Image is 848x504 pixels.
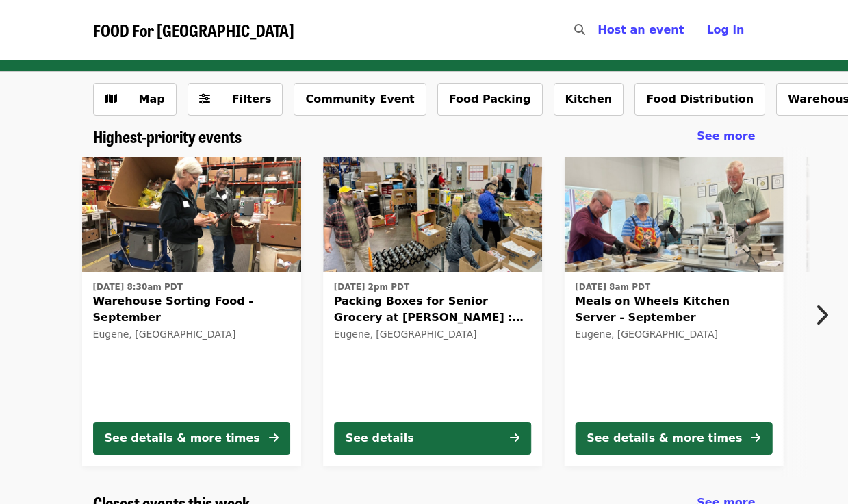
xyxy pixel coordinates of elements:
[598,23,684,36] a: Host an event
[575,281,650,293] time: [DATE] 8am PDT
[587,430,742,446] div: See details & more times
[346,430,414,446] div: See details
[575,329,772,340] div: Eugene, [GEOGRAPHIC_DATA]
[751,431,760,444] i: arrow-right icon
[93,18,294,42] span: FOOD For [GEOGRAPHIC_DATA]
[188,83,283,116] button: Filters (0 selected)
[232,92,272,105] span: Filters
[510,431,519,444] i: arrow-right icon
[199,92,210,105] i: sliders-h icon
[437,83,543,116] button: Food Packing
[564,157,783,466] a: See details for "Meals on Wheels Kitchen Server - September"
[82,127,767,147] div: Highest-priority events
[697,129,755,142] span: See more
[334,329,531,340] div: Eugene, [GEOGRAPHIC_DATA]
[93,21,294,40] a: FOOD For [GEOGRAPHIC_DATA]
[593,14,604,47] input: Search
[706,23,744,36] span: Log in
[105,430,260,446] div: See details & more times
[323,157,542,466] a: See details for "Packing Boxes for Senior Grocery at Bailey Hill : September"
[139,92,165,105] span: Map
[294,83,426,116] button: Community Event
[554,83,624,116] button: Kitchen
[575,422,772,455] button: See details & more times
[269,431,279,444] i: arrow-right icon
[814,302,828,328] i: chevron-right icon
[93,293,290,326] span: Warehouse Sorting Food - September
[334,293,531,326] span: Packing Boxes for Senior Grocery at [PERSON_NAME] : September
[634,83,765,116] button: Food Distribution
[93,124,242,148] span: Highest-priority events
[93,83,177,116] button: Show map view
[803,296,848,334] button: Next item
[323,157,542,273] img: Packing Boxes for Senior Grocery at Bailey Hill : September organized by FOOD For Lane County
[93,422,290,455] button: See details & more times
[564,157,783,273] img: Meals on Wheels Kitchen Server - September organized by FOOD For Lane County
[93,329,290,340] div: Eugene, [GEOGRAPHIC_DATA]
[697,128,755,144] a: See more
[575,293,772,326] span: Meals on Wheels Kitchen Server - September
[695,16,755,44] button: Log in
[93,281,183,293] time: [DATE] 8:30am PDT
[82,157,301,273] img: Warehouse Sorting Food - September organized by FOOD For Lane County
[334,422,531,455] button: See details
[82,157,301,466] a: See details for "Warehouse Sorting Food - September"
[334,281,409,293] time: [DATE] 2pm PDT
[574,23,585,36] i: search icon
[93,127,242,147] a: Highest-priority events
[105,92,117,105] i: map icon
